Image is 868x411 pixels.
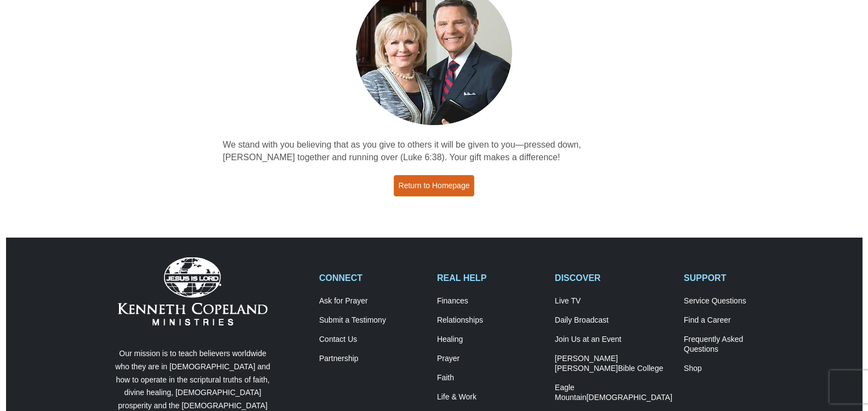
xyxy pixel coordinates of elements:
a: [PERSON_NAME] [PERSON_NAME]Bible College [555,354,672,374]
a: Join Us at an Event [555,335,672,345]
a: Healing [437,335,543,345]
img: Kenneth Copeland Ministries [118,257,268,325]
a: Frequently AskedQuestions [684,335,790,354]
a: Service Questions [684,296,790,306]
a: Find a Career [684,316,790,325]
h2: SUPPORT [684,273,790,283]
a: Return to Homepage [394,175,475,196]
a: Life & Work [437,392,543,402]
a: Daily Broadcast [555,316,672,325]
a: Live TV [555,296,672,306]
a: Eagle Mountain[DEMOGRAPHIC_DATA] [555,383,672,403]
p: We stand with you believing that as you give to others it will be given to you—pressed down, [PER... [223,139,645,164]
a: Faith [437,373,543,383]
a: Ask for Prayer [319,296,426,306]
a: Finances [437,296,543,306]
a: Contact Us [319,335,426,345]
a: Submit a Testimony [319,316,426,325]
span: [DEMOGRAPHIC_DATA] [586,393,672,402]
h2: DISCOVER [555,273,672,283]
a: Partnership [319,354,426,364]
a: Relationships [437,316,543,325]
span: Bible College [618,364,663,373]
h2: REAL HELP [437,273,543,283]
a: Shop [684,364,790,374]
a: Prayer [437,354,543,364]
h2: CONNECT [319,273,426,283]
